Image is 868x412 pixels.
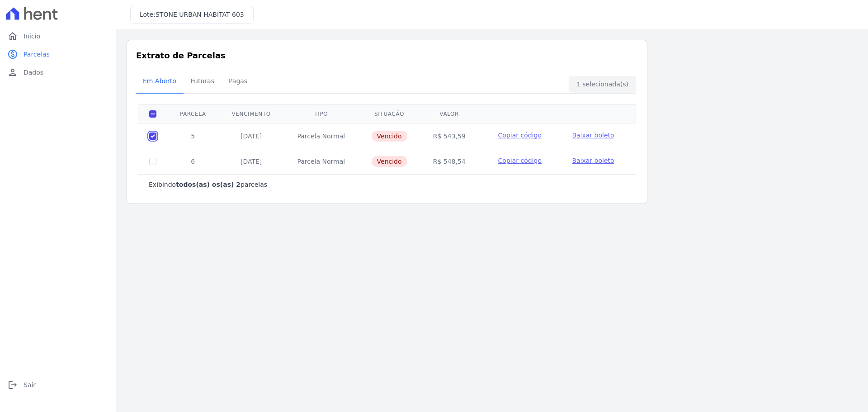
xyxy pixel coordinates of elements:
a: Pagas [222,70,255,94]
span: Dados [24,68,43,77]
span: Futuras [185,72,220,90]
td: [DATE] [219,149,284,174]
button: Copiar código [489,131,550,140]
a: Em Aberto [136,70,184,94]
span: Pagas [223,72,253,90]
span: Sair [24,380,36,389]
span: Baixar boleto [572,132,614,139]
span: Parcelas [24,50,50,59]
i: person [7,67,18,78]
th: Parcela [167,104,219,123]
td: Parcela Normal [284,149,359,174]
i: logout [7,379,18,390]
span: Vencido [372,156,407,167]
th: Situação [359,104,420,123]
span: Copiar código [498,132,542,139]
button: Copiar código [489,156,550,165]
a: Baixar boleto [572,156,614,165]
p: Exibindo parcelas [149,180,267,189]
td: Parcela Normal [284,123,359,149]
span: Vencido [372,131,407,142]
span: Copiar código [498,157,542,164]
td: 6 [167,149,219,174]
span: Em Aberto [137,72,182,90]
span: STONE URBAN HABITAT 603 [156,11,244,18]
th: Vencimento [219,104,284,123]
span: Baixar boleto [572,157,614,164]
span: Início [24,32,40,41]
td: R$ 548,54 [420,149,478,174]
h3: Extrato de Parcelas [136,49,638,62]
td: R$ 543,59 [420,123,478,149]
a: paidParcelas [4,45,112,63]
th: Tipo [284,104,359,123]
td: 5 [167,123,219,149]
h3: Lote: [140,10,244,19]
th: Valor [420,104,478,123]
b: todos(as) os(as) 2 [176,181,241,188]
i: home [7,31,18,42]
i: paid [7,49,18,60]
a: Baixar boleto [572,131,614,140]
a: logoutSair [4,376,112,394]
a: homeInício [4,27,112,45]
a: Futuras [184,70,222,94]
td: [DATE] [219,123,284,149]
a: personDados [4,63,112,81]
